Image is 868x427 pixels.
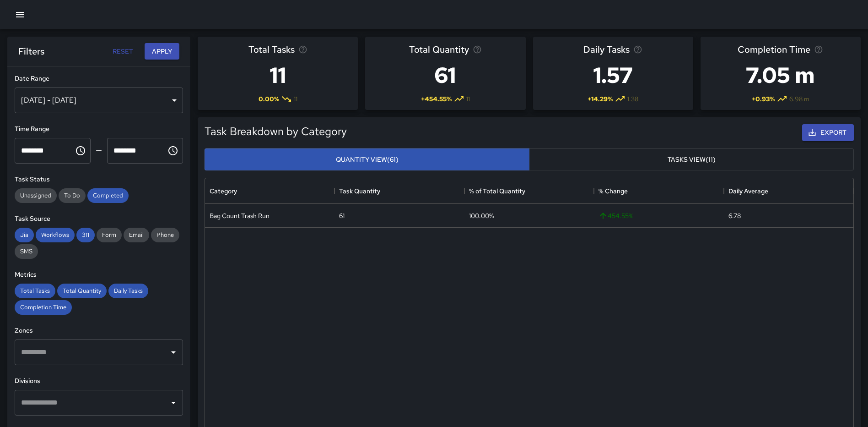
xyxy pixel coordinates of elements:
[15,124,183,134] h6: Time Range
[167,346,180,359] button: Open
[15,175,183,185] h6: Task Status
[789,94,809,104] span: 6.98 m
[59,192,86,199] span: To Do
[15,376,183,386] h6: Divisions
[57,287,107,295] span: Total Quantity
[473,45,482,54] svg: Total task quantity in the selected period, compared to the previous period.
[248,57,307,93] h3: 11
[15,228,34,242] div: Jia
[409,57,482,93] h3: 61
[97,228,122,242] div: Form
[124,231,149,239] span: Email
[728,211,741,220] div: 6.78
[802,124,854,141] button: Export
[15,192,57,199] span: Unassigned
[151,231,179,239] span: Phone
[76,228,95,242] div: 311
[124,228,149,242] div: Email
[15,231,34,239] span: Jia
[594,178,723,204] div: % Change
[108,43,137,60] button: Reset
[145,43,179,60] button: Apply
[76,231,95,239] span: 311
[15,287,55,295] span: Total Tasks
[339,178,380,204] div: Task Quantity
[583,42,630,57] span: Daily Tasks
[36,231,75,239] span: Workflows
[15,247,38,255] span: SMS
[164,142,182,160] button: Choose time, selected time is 11:59 PM
[59,188,86,203] div: To Do
[464,178,594,204] div: % of Total Quantity
[71,142,90,160] button: Choose time, selected time is 12:00 AM
[724,178,853,204] div: Daily Average
[529,148,854,171] button: Tasks View(11)
[339,211,345,220] div: 61
[469,211,494,220] div: 100.00%
[15,284,55,298] div: Total Tasks
[57,284,107,298] div: Total Quantity
[588,94,613,104] span: + 14.29 %
[259,94,279,104] span: 0.00 %
[752,94,775,104] span: + 0.93 %
[814,45,823,54] svg: Average time taken to complete tasks in the selected period, compared to the previous period.
[738,57,823,93] h3: 7.05 m
[15,244,38,259] div: SMS
[15,303,72,311] span: Completion Time
[15,88,183,113] div: [DATE] - [DATE]
[15,300,72,315] div: Completion Time
[210,178,237,204] div: Category
[466,94,470,104] span: 11
[409,42,469,57] span: Total Quantity
[627,94,638,104] span: 1.38
[294,94,297,104] span: 11
[421,94,452,104] span: + 454.55 %
[248,42,295,57] span: Total Tasks
[167,396,180,409] button: Open
[205,178,334,204] div: Category
[738,42,810,57] span: Completion Time
[15,270,183,280] h6: Metrics
[728,178,768,204] div: Daily Average
[298,45,307,54] svg: Total number of tasks in the selected period, compared to the previous period.
[598,178,628,204] div: % Change
[205,124,347,139] h5: Task Breakdown by Category
[210,211,270,220] div: Bag Count Trash Run
[15,188,57,203] div: Unassigned
[205,148,529,171] button: Quantity View(61)
[18,44,44,59] h6: Filters
[97,231,122,239] span: Form
[15,326,183,336] h6: Zones
[151,228,179,242] div: Phone
[15,74,183,84] h6: Date Range
[633,45,642,54] svg: Average number of tasks per day in the selected period, compared to the previous period.
[15,214,183,224] h6: Task Source
[108,287,148,295] span: Daily Tasks
[108,284,148,298] div: Daily Tasks
[87,192,129,199] span: Completed
[87,188,129,203] div: Completed
[36,228,75,242] div: Workflows
[583,57,642,93] h3: 1.57
[334,178,464,204] div: Task Quantity
[469,178,525,204] div: % of Total Quantity
[598,211,633,220] span: 454.55 %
